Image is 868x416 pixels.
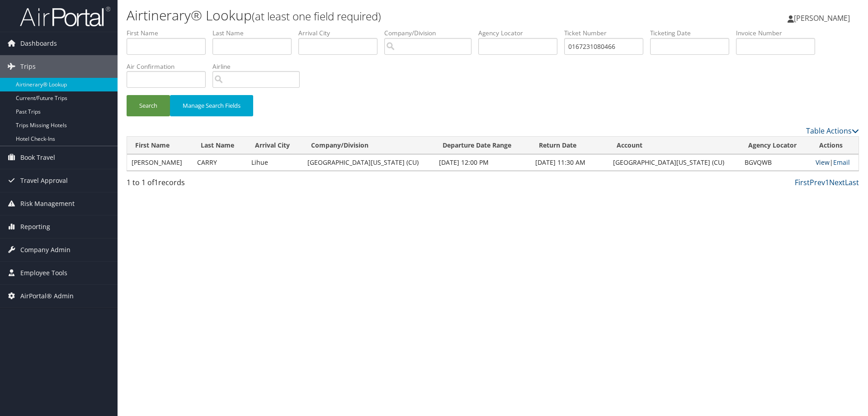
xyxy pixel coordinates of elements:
a: 1 [825,177,829,187]
td: CARRY [193,154,247,171]
th: Last Name: activate to sort column ascending [193,137,247,154]
th: Company/Division [303,137,434,154]
span: Trips [20,55,36,78]
td: BGVQWB [740,154,811,171]
label: Company/Division [384,29,478,38]
label: Airline [212,62,307,71]
span: Company Admin [20,239,71,261]
td: [PERSON_NAME] [127,154,193,171]
th: First Name: activate to sort column ascending [127,137,193,154]
label: Air Confirmation [127,62,212,71]
td: [GEOGRAPHIC_DATA][US_STATE] (CU) [303,154,434,171]
div: 1 to 1 of records [127,177,300,192]
span: Book Travel [20,146,55,169]
a: [PERSON_NAME] [788,5,859,32]
span: Risk Management [20,192,75,215]
small: (at least one field required) [252,9,381,24]
td: Lihue [247,154,303,171]
h1: Airtinerary® Lookup [127,6,615,25]
th: Return Date: activate to sort column ascending [531,137,609,154]
th: Account: activate to sort column ascending [609,137,740,154]
a: First [795,177,810,187]
a: View [816,158,830,167]
a: Next [829,177,845,187]
a: Prev [810,177,825,187]
label: First Name [127,29,212,38]
td: [DATE] 11:30 AM [531,154,609,171]
span: AirPortal® Admin [20,285,74,307]
th: Agency Locator: activate to sort column ascending [740,137,811,154]
button: Manage Search Fields [170,95,253,116]
img: airportal-logo.png [20,6,110,27]
span: [PERSON_NAME] [794,13,850,23]
th: Actions [811,137,859,154]
label: Ticket Number [564,29,650,38]
label: Arrival City [298,29,384,38]
td: [GEOGRAPHIC_DATA][US_STATE] (CU) [609,154,740,171]
span: Dashboards [20,32,57,55]
label: Last Name [212,29,298,38]
button: Search [127,95,170,116]
span: Travel Approval [20,169,68,192]
td: [DATE] 12:00 PM [434,154,531,171]
a: Table Actions [806,126,859,136]
td: | [811,154,859,171]
th: Departure Date Range: activate to sort column descending [434,137,531,154]
a: Last [845,177,859,187]
span: 1 [154,177,158,187]
label: Ticketing Date [650,29,736,38]
span: Reporting [20,215,50,238]
a: Email [833,158,850,167]
span: Employee Tools [20,262,67,284]
label: Invoice Number [736,29,822,38]
th: Arrival City: activate to sort column ascending [247,137,303,154]
label: Agency Locator [478,29,564,38]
